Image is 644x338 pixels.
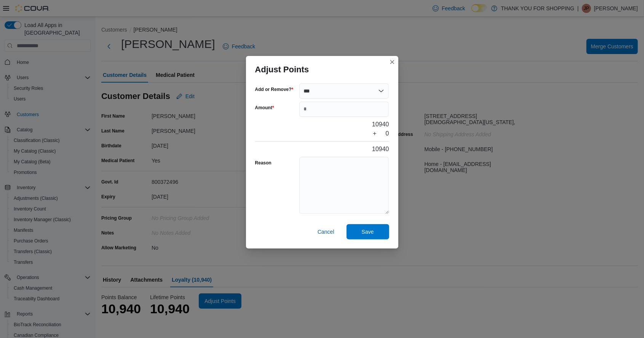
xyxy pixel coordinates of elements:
button: Cancel [315,224,337,239]
div: 10940 [372,145,389,154]
div: 10940 [372,120,389,129]
span: Save [362,228,374,236]
label: Reason [255,160,272,166]
label: Amount [255,105,274,111]
h3: Adjust Points [255,65,309,74]
button: Closes this modal window [388,57,397,67]
button: Save [347,224,389,239]
div: 0 [386,129,389,138]
label: Add or Remove? [255,86,294,92]
div: + [373,129,376,138]
span: Cancel [318,228,334,236]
